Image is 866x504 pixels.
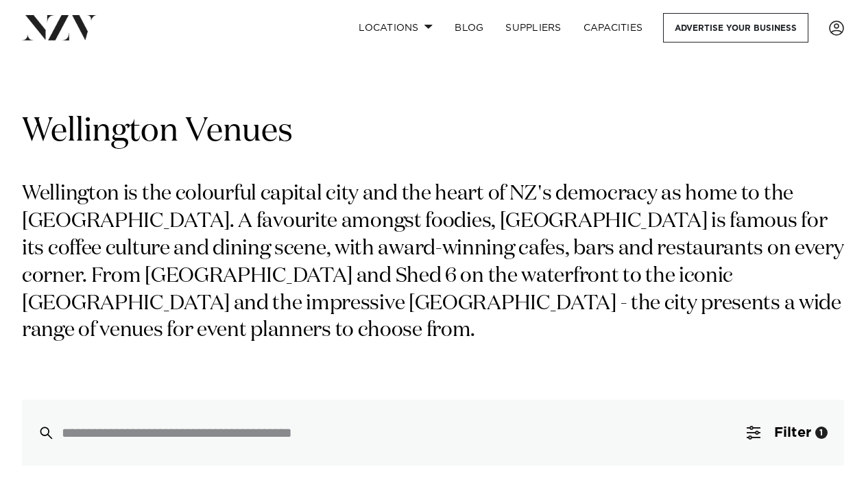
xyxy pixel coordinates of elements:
a: Advertise your business [663,13,808,43]
span: Filter [774,426,811,440]
p: Wellington is the colourful capital city and the heart of NZ's democracy as home to the [GEOGRAPH... [22,181,844,345]
h1: Wellington Venues [22,110,844,154]
button: Filter1 [730,400,844,466]
a: SUPPLIERS [494,13,572,43]
a: Locations [348,13,444,43]
a: Capacities [573,13,654,43]
img: nzv-logo.png [22,15,97,40]
a: BLOG [444,13,494,43]
div: 1 [815,427,828,439]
